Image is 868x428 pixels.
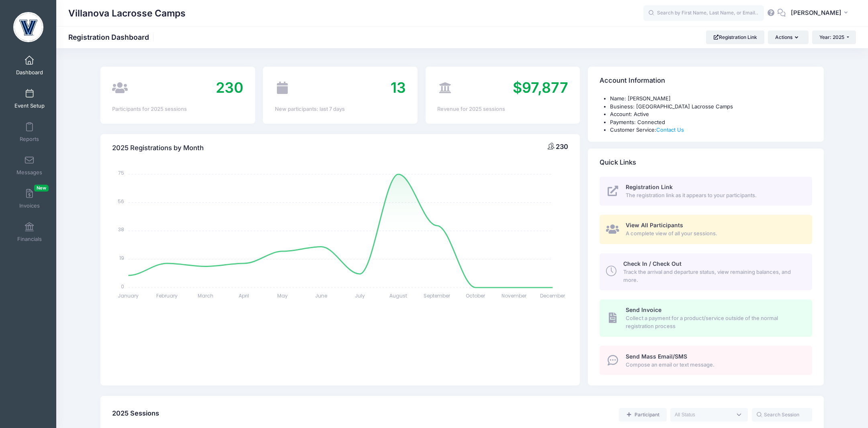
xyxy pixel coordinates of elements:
[120,255,125,261] tspan: 19
[20,136,39,143] span: Reports
[275,105,406,113] div: New participants: last 7 days
[34,185,49,192] span: New
[112,409,159,417] span: 2025 Sessions
[786,4,856,22] button: [PERSON_NAME]
[10,85,49,113] a: Event Setup
[198,292,213,299] tspan: March
[278,292,288,299] tspan: May
[540,292,566,299] tspan: December
[812,31,856,44] button: Year: 2025
[10,218,49,246] a: Financials
[466,292,486,299] tspan: October
[13,12,43,42] img: Villanova Lacrosse Camps
[10,185,49,213] a: InvoicesNew
[656,126,684,133] a: Contact Us
[610,103,812,111] li: Business: [GEOGRAPHIC_DATA] Lacrosse Camps
[752,408,812,422] input: Search Session
[600,69,665,92] h4: Account Information
[556,143,568,151] span: 230
[10,151,49,179] a: Messages
[626,222,683,228] span: View All Participants
[600,300,812,336] a: Send Invoice Collect a payment for a product/service outside of the normal registration process
[791,8,841,17] span: [PERSON_NAME]
[355,292,365,299] tspan: July
[600,253,812,290] a: Check In / Check Out Track the arrival and departure status, view remaining balances, and more.
[390,292,407,299] tspan: August
[626,306,661,313] span: Send Invoice
[437,105,568,113] div: Revenue for 2025 sessions
[502,292,527,299] tspan: November
[315,292,328,299] tspan: June
[121,283,125,289] tspan: 0
[623,260,682,267] span: Check In / Check Out
[239,292,250,299] tspan: April
[216,79,244,96] span: 230
[600,177,812,206] a: Registration Link The registration link as it appears to your participants.
[68,4,186,22] h1: Villanova Lacrosse Camps
[14,102,45,109] span: Event Setup
[119,169,125,176] tspan: 75
[626,230,803,238] span: A complete view of all your sessions.
[600,151,636,174] h4: Quick Links
[112,137,204,159] h4: 2025 Registrations by Month
[819,34,844,40] span: Year: 2025
[623,268,803,284] span: Track the arrival and departure status, view remaining balances, and more.
[768,31,808,44] button: Actions
[643,5,764,21] input: Search by First Name, Last Name, or Email...
[626,314,803,330] span: Collect a payment for a product/service outside of the normal registration process
[118,198,125,205] tspan: 56
[156,292,178,299] tspan: February
[626,192,803,200] span: The registration link as it appears to your participants.
[16,69,43,76] span: Dashboard
[675,411,732,418] textarea: Search
[610,95,812,103] li: Name: [PERSON_NAME]
[68,33,156,41] h1: Registration Dashboard
[626,361,803,369] span: Compose an email or text message.
[626,183,673,190] span: Registration Link
[391,79,406,96] span: 13
[10,118,49,146] a: Reports
[626,353,687,360] span: Send Mass Email/SMS
[619,408,666,422] a: Add a new manual registration
[706,31,764,44] a: Registration Link
[610,110,812,118] li: Account: Active
[16,169,42,176] span: Messages
[119,226,125,233] tspan: 38
[600,215,812,244] a: View All Participants A complete view of all your sessions.
[600,346,812,375] a: Send Mass Email/SMS Compose an email or text message.
[513,79,568,96] span: $97,877
[17,236,42,243] span: Financials
[19,202,40,209] span: Invoices
[118,292,139,299] tspan: January
[112,105,243,113] div: Participants for 2025 sessions
[10,51,49,79] a: Dashboard
[424,292,451,299] tspan: September
[610,118,812,126] li: Payments: Connected
[610,126,812,134] li: Customer Service:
